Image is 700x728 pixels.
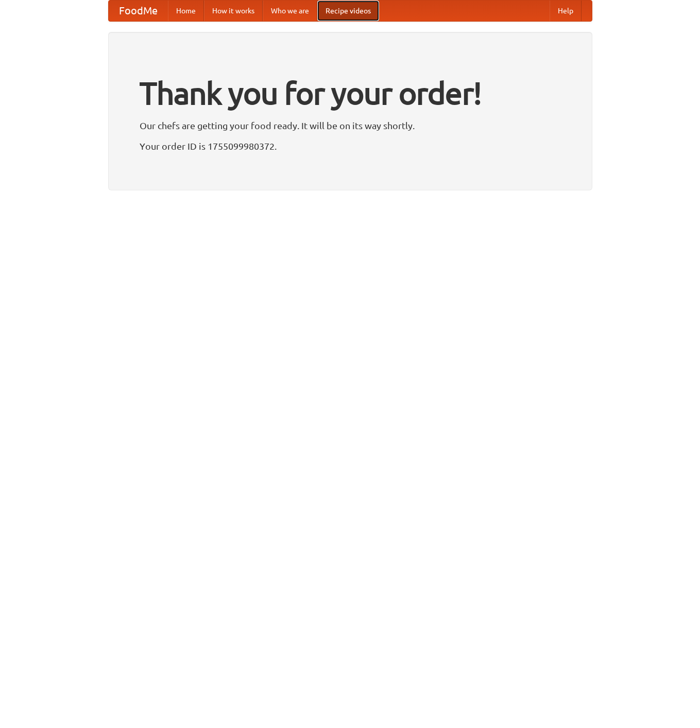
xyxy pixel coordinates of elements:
[550,1,582,21] a: Help
[109,1,168,21] a: FoodMe
[140,138,561,154] p: Your order ID is 1755099980372.
[140,68,561,118] h1: Thank you for your order!
[263,1,317,21] a: Who we are
[168,1,204,21] a: Home
[204,1,263,21] a: How it works
[140,118,561,133] p: Our chefs are getting your food ready. It will be on its way shortly.
[317,1,379,21] a: Recipe videos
